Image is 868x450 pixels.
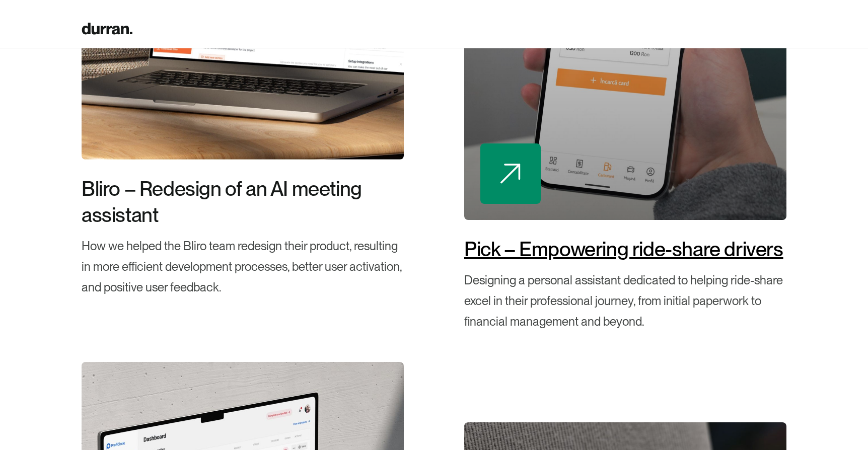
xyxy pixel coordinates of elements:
[464,236,786,262] div: Pick – Empowering ride-share drivers
[82,176,404,228] div: Bliro – Redesign of an AI meeting assistant
[82,236,404,297] div: How we helped the Bliro team redesign their product, resulting in more efficient development proc...
[464,270,786,332] div: Designing a personal assistant dedicated to helping ride-share excel in their professional journe...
